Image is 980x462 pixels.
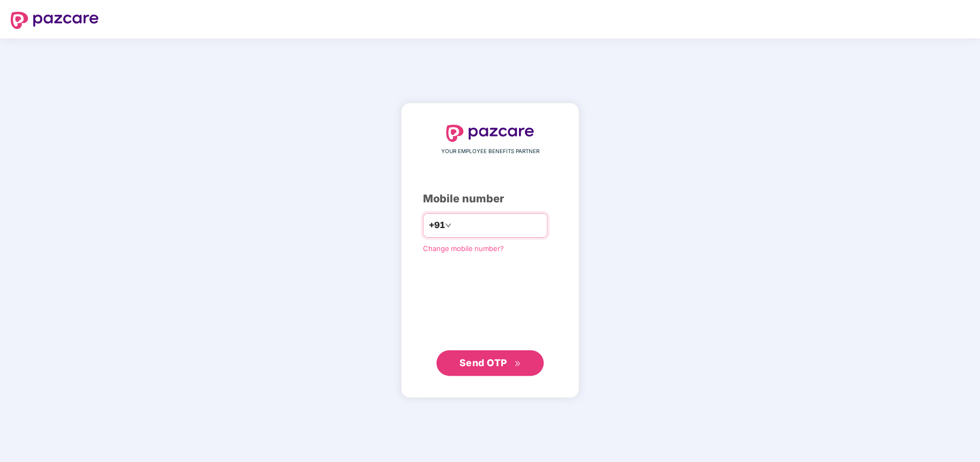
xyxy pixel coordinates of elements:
div: Mobile number [423,191,557,207]
img: logo [11,12,99,29]
img: logo [446,125,534,142]
span: Send OTP [459,357,507,368]
span: +91 [429,218,445,232]
span: down [445,222,451,229]
button: Send OTPdouble-right [436,350,544,376]
span: double-right [514,360,521,367]
span: YOUR EMPLOYEE BENEFITS PARTNER [441,147,539,156]
a: Change mobile number? [423,244,504,253]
